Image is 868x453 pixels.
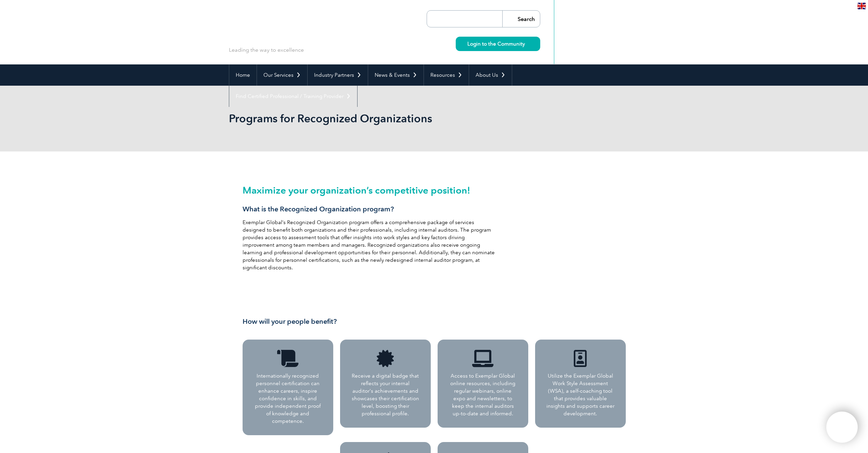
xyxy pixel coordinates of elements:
[833,419,851,436] img: svg+xml;nitro-empty-id=MTU2NzoxMTY=-1;base64,PHN2ZyB2aWV3Qm94PSIwIDAgNDAwIDQwMCIgd2lkdGg9IjQwMCIg...
[229,46,304,54] p: Leading the way to excellence
[502,175,625,299] img: recognized organization
[243,205,496,213] h3: What is the Recognized Organization program?
[424,64,469,86] a: Resources
[243,219,496,271] p: Exemplar Global’s Recognized Organization program offers a comprehensive package of services desi...
[350,372,420,417] p: Receive a digital badge that reflects your internal auditor's achievements and showcases their ce...
[525,42,529,46] img: svg+xml;nitro-empty-id=MzYxOjIyMw==-1;base64,PHN2ZyB2aWV3Qm94PSIwIDAgMTEgMTEiIHdpZHRoPSIxMSIgaGVp...
[368,64,424,86] a: News & Events
[243,184,470,196] span: Maximize your organization’s competitive position!
[448,372,518,417] p: Access to Exemplar Global online resources, including regular webinars, online expo and newslette...
[857,3,866,9] img: en
[229,113,516,124] h2: Programs for Recognized Organizations
[469,64,512,86] a: About Us
[545,372,616,417] p: Utilize the Exemplar Global Work Style Assessment (WSA), a self-coaching tool that provides valua...
[308,64,368,86] a: Industry Partners
[243,317,337,326] span: How will your people benefit?
[229,64,257,86] a: Home
[253,372,323,425] p: Internationally recognized personnel certification can enhance careers, inspire confidence in ski...
[229,86,357,107] a: Find Certified Professional / Training Provider
[502,11,540,27] input: Search
[257,64,307,86] a: Our Services
[456,37,540,51] a: Login to the Community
